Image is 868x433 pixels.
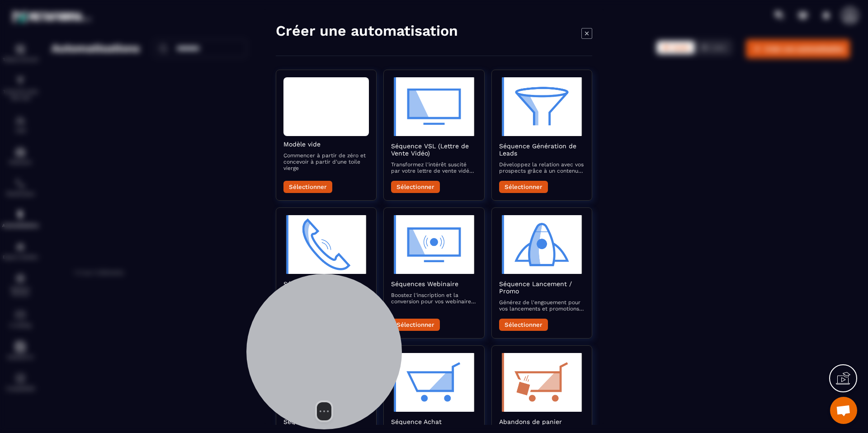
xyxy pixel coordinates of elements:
[391,319,440,331] button: Sélectionner
[391,215,476,274] img: automation-objective-icon
[391,418,476,425] h2: Séquence Achat
[499,299,585,312] p: Générez de l'engouement pour vos lancements et promotions avec une séquence d’e-mails captivante ...
[391,161,476,174] p: Transformez l'intérêt suscité par votre lettre de vente vidéo en actions concrètes avec des e-mai...
[499,353,585,412] img: automation-objective-icon
[499,319,548,331] button: Sélectionner
[283,152,369,171] p: Commencer à partir de zéro et concevoir à partir d'une toile vierge
[283,215,369,274] img: automation-objective-icon
[391,353,476,412] img: automation-objective-icon
[499,161,585,174] p: Développez la relation avec vos prospects grâce à un contenu attractif qui les accompagne vers la...
[276,22,458,40] h4: Créer une automatisation
[391,142,476,157] h2: Séquence VSL (Lettre de Vente Vidéo)
[499,418,585,425] h2: Abandons de panier
[499,181,548,193] button: Sélectionner
[499,77,585,136] img: automation-objective-icon
[391,181,440,193] button: Sélectionner
[283,181,332,193] button: Sélectionner
[391,77,476,136] img: automation-objective-icon
[499,142,585,157] h2: Séquence Génération de Leads
[830,397,857,424] div: Ouvrir le chat
[391,280,476,287] h2: Séquences Webinaire
[499,215,585,274] img: automation-objective-icon
[283,141,369,148] h2: Modèle vide
[499,280,585,295] h2: Séquence Lancement / Promo
[391,292,476,305] p: Boostez l'inscription et la conversion pour vos webinaires avec des e-mails qui informent, rappel...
